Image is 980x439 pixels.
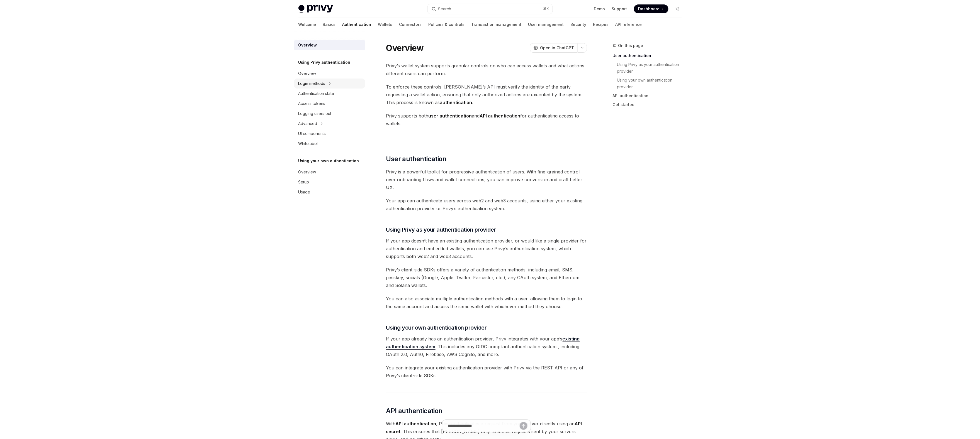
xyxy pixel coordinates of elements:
[613,51,686,60] a: User authentication
[386,406,442,415] span: API authentication
[386,112,587,127] span: Privy supports both and for authenticating access to wallets.
[378,18,393,31] a: Wallets
[613,91,686,100] a: API authentication
[616,18,642,31] a: API reference
[298,140,318,147] div: Whitelabel
[448,420,520,432] input: Ask a question...
[594,6,605,12] a: Demo
[520,422,527,430] button: Send message
[298,189,310,195] div: Usage
[613,60,686,76] a: Using Privy as your authentication provider
[471,18,522,31] a: Transaction management
[294,187,365,197] a: Usage
[543,7,549,11] span: ⌘ K
[386,197,587,212] span: Your app can authenticate users across web2 and web3 accounts, using either your existing authent...
[294,129,365,139] a: UI components
[438,6,454,12] div: Search...
[386,62,587,77] span: Privy’s wallet system supports granular controls on who can access wallets and what actions diffe...
[298,70,316,77] div: Overview
[429,113,472,119] strong: user authentication
[298,90,334,97] div: Authentication state
[294,40,365,50] a: Overview
[386,237,587,260] span: If your app doesn’t have an existing authentication provider, or would like a single provider for...
[294,89,365,99] a: Authentication state
[480,113,521,119] strong: API authentication
[323,18,336,31] a: Basics
[298,59,351,66] h5: Using Privy authentication
[612,6,627,12] a: Support
[386,83,587,106] span: To enforce these controls, [PERSON_NAME]’s API must verify the identity of the party requesting a...
[618,42,643,49] span: On this page
[298,100,325,107] div: Access tokens
[294,68,365,79] a: Overview
[386,364,587,379] span: You can integrate your existing authentication provider with Privy via the REST API or any of Pri...
[294,119,365,129] button: Advanced
[298,120,317,127] div: Advanced
[294,139,365,149] a: Whitelabel
[386,226,496,234] span: Using Privy as your authentication provider
[298,158,359,164] h5: Using your own authentication
[294,167,365,177] a: Overview
[440,100,472,105] strong: authentication
[530,43,578,53] button: Open in ChatGPT
[428,4,553,14] button: Search...⌘K
[386,168,587,191] span: Privy is a powerful toolkit for progressive authentication of users. With fine-grained control ov...
[613,76,686,91] a: Using your own authentication provider
[298,80,325,87] div: Login methods
[638,6,660,12] span: Dashboard
[571,18,587,31] a: Security
[429,18,465,31] a: Policies & controls
[298,130,326,137] div: UI components
[386,43,424,53] h1: Overview
[298,110,332,117] div: Logging users out
[294,79,365,89] button: Login methods
[298,42,317,48] div: Overview
[294,99,365,109] a: Access tokens
[342,18,371,31] a: Authentication
[386,154,447,163] span: User authentication
[294,177,365,187] a: Setup
[634,4,668,13] a: Dashboard
[386,324,487,332] span: Using your own authentication provider
[386,266,587,289] span: Privy’s client-side SDKs offers a variety of authentication methods, including email, SMS, passke...
[399,18,422,31] a: Connectors
[298,18,316,31] a: Welcome
[673,4,682,13] button: Toggle dark mode
[540,45,574,51] span: Open in ChatGPT
[386,335,587,358] span: If your app already has an authentication provider, Privy integrates with your app’s . This inclu...
[593,18,609,31] a: Recipes
[613,100,686,109] a: Get started
[294,109,365,119] a: Logging users out
[528,18,564,31] a: User management
[298,169,316,175] div: Overview
[298,5,333,13] img: light logo
[298,179,309,185] div: Setup
[386,295,587,310] span: You can also associate multiple authentication methods with a user, allowing them to login to the...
